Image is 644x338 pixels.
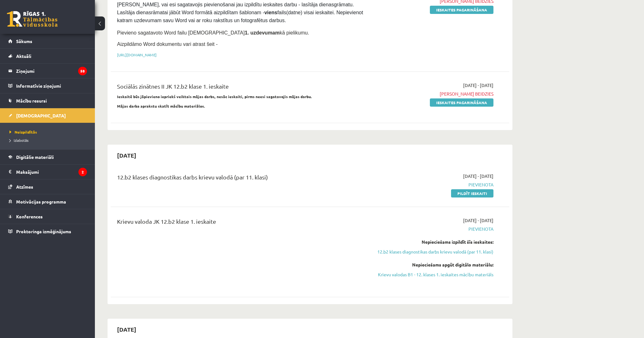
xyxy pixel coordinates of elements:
a: Konferences [8,209,87,224]
span: Mācību resursi [16,98,47,103]
a: Mācību resursi [8,93,87,108]
div: Sociālās zinātnes II JK 12.b2 klase 1. ieskaite [117,82,365,94]
span: Pievieno sagatavoto Word failu [DEMOGRAPHIC_DATA] kā pielikumu. [117,30,309,35]
a: Neizpildītās [9,129,89,135]
span: [DATE] - [DATE] [463,173,493,179]
span: Pievienota [374,181,493,188]
strong: Ieskaitē būs jāpievieno iepriekš veiktais mājas darbs, nesāc ieskaiti, pirms neesi sagatavojis mā... [117,94,312,99]
span: Motivācijas programma [16,199,66,204]
div: 12.b2 klases diagnostikas darbs krievu valodā (par 11. klasi) [117,173,365,185]
a: Ieskaites pagarināšana [430,98,493,107]
a: Izlabotās [9,137,89,143]
a: Atzīmes [8,179,87,194]
span: Konferences [16,214,43,219]
a: Sākums [8,34,87,48]
a: Proktoringa izmēģinājums [8,224,87,239]
legend: Informatīvie ziņojumi [16,78,87,93]
span: [PERSON_NAME], vai esi sagatavojis pievienošanai jau izpildītu ieskaites darbu - lasītāja dienasg... [117,2,364,23]
div: Krievu valoda JK 12.b2 klase 1. ieskaite [117,217,365,229]
span: Proktoringa izmēģinājums [16,228,71,234]
span: [PERSON_NAME] beidzies [374,91,493,97]
span: Neizpildītās [9,129,37,135]
span: Izlabotās [9,138,28,143]
a: Rīgas 1. Tālmācības vidusskola [7,11,58,27]
strong: 1. uzdevumam [245,30,280,35]
strong: viens [264,10,277,15]
a: Pildīt ieskaiti [451,189,493,197]
span: Aizpildāmo Word dokumentu vari atrast šeit - [117,41,218,47]
legend: Ziņojumi [16,64,87,78]
a: Informatīvie ziņojumi [8,78,87,93]
a: Krievu valodas B1 - 12. klases 1. ieskaites mācību materiāls [374,271,493,278]
a: [URL][DOMAIN_NAME] [117,52,157,57]
a: Digitālie materiāli [8,150,87,164]
span: Pievienota [374,226,493,232]
i: 58 [78,67,87,75]
i: 2 [78,168,87,176]
a: Aktuāli [8,49,87,63]
span: [DATE] - [DATE] [463,82,493,89]
a: Maksājumi2 [8,165,87,179]
h2: [DATE] [111,148,143,163]
a: Ziņojumi58 [8,64,87,78]
strong: Mājas darba aprakstu skatīt mācību materiālos. [117,103,205,109]
span: Sākums [16,38,32,44]
span: [DEMOGRAPHIC_DATA] [16,113,66,118]
a: Ieskaites pagarināšana [430,6,493,14]
legend: Maksājumi [16,165,87,179]
div: Nepieciešams izpildīt šīs ieskaites: [374,239,493,245]
span: Digitālie materiāli [16,154,54,160]
a: 12.b2 klases diagnostikas darbs krievu valodā (par 11. klasi) [374,248,493,255]
span: [DATE] - [DATE] [463,217,493,224]
span: Aktuāli [16,53,31,59]
a: [DEMOGRAPHIC_DATA] [8,108,87,123]
span: Atzīmes [16,184,33,190]
div: Nepieciešams apgūt digitālo materiālu: [374,261,493,268]
a: Motivācijas programma [8,194,87,209]
h2: [DATE] [111,322,143,337]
